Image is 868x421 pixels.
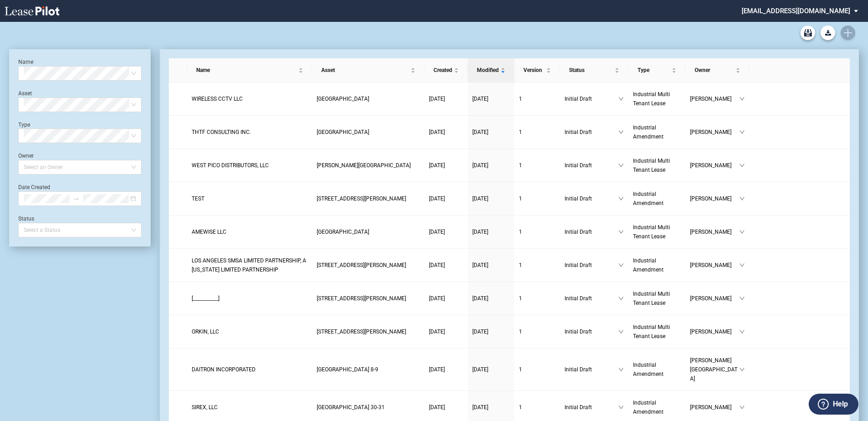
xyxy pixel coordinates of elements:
a: [DATE] [429,128,463,137]
a: 1 [519,128,555,137]
span: Industrial Multi Tenant Lease [633,91,670,107]
a: Industrial Amendment [633,398,681,416]
label: Owner [18,153,34,159]
span: [DATE] [429,129,445,135]
span: [PERSON_NAME] [690,261,739,270]
a: [DATE] [472,94,510,103]
span: [DATE] [472,229,488,235]
span: down [739,296,745,301]
span: WIRELESS CCTV LLC [192,96,243,102]
a: [DATE] [472,403,510,412]
th: Owner [685,58,749,82]
a: WEST PICO DISTRIBUTORS, LLC [192,161,308,170]
label: Type [18,122,30,128]
a: Industrial Amendment [633,123,681,141]
span: Status [569,66,613,75]
span: 1 [519,366,522,373]
span: [PERSON_NAME] [690,194,739,203]
label: Name [18,59,33,65]
a: THTF CONSULTING INC. [192,128,308,137]
a: WIRELESS CCTV LLC [192,94,308,103]
span: down [739,196,745,201]
span: down [618,163,624,168]
a: [DATE] [472,227,510,236]
span: Vernon Business Park [317,162,411,169]
a: SIREX, LLC [192,403,308,412]
a: [PERSON_NAME][GEOGRAPHIC_DATA] [317,161,420,170]
span: LOS ANGELES SMSA LIMITED PARTNERSHIP, A CALIFORNIA LIMITED PARTNERSHIP [192,257,306,273]
span: 1 [519,404,522,411]
a: Industrial Amendment [633,256,681,274]
span: Industrial Amendment [633,124,664,140]
a: [DATE] [429,365,463,374]
span: Industrial Amendment [633,400,664,415]
a: [DATE] [429,227,463,236]
span: 1 [519,96,522,102]
span: down [618,96,624,102]
span: down [618,367,624,372]
label: Date Created [18,184,50,190]
a: [STREET_ADDRESS][PERSON_NAME] [317,327,420,336]
span: ORKIN, LLC [192,329,219,335]
span: Industrial Amendment [633,362,664,377]
span: down [739,96,745,102]
th: Type [628,58,685,82]
span: down [618,129,624,135]
span: down [618,296,624,301]
span: Industrial Multi Tenant Lease [633,324,670,339]
span: 1 [519,229,522,235]
span: [PERSON_NAME] [690,161,739,170]
span: down [739,329,745,334]
span: Version [523,66,544,75]
span: 790 East Harrison Street [317,262,406,268]
span: 1 [519,262,522,268]
a: [GEOGRAPHIC_DATA] [317,227,420,236]
span: Initial Draft [565,365,618,374]
span: Type [638,66,670,75]
span: Industrial Multi Tenant Lease [633,224,670,240]
span: Industrial Amendment [633,257,664,273]
a: [DATE] [429,261,463,270]
button: Download Blank Form [821,26,835,40]
span: Initial Draft [565,128,618,137]
a: AMEWISE LLC [192,227,308,236]
span: AMEWISE LLC [192,229,226,235]
span: Kato Business Center [317,129,369,135]
span: down [739,405,745,410]
span: Ontario Pacific Business Center [317,229,369,235]
span: down [739,262,745,268]
span: Initial Draft [565,161,618,170]
a: [GEOGRAPHIC_DATA] 8-9 [317,365,420,374]
span: [PERSON_NAME] [690,327,739,336]
a: [DATE] [472,327,510,336]
span: [DATE] [429,329,445,335]
a: [DATE] [472,261,510,270]
span: 1 [519,162,522,169]
a: Industrial Amendment [633,360,681,379]
span: [DATE] [429,404,445,411]
a: [DATE] [429,161,463,170]
a: 1 [519,94,555,103]
span: [DATE] [429,162,445,169]
a: Industrial Multi Tenant Lease [633,156,681,175]
span: Name [196,66,297,75]
span: 268 & 270 Lawrence Avenue [317,329,406,335]
span: down [618,329,624,334]
a: 1 [519,161,555,170]
span: Initial Draft [565,261,618,270]
span: Modified [477,66,499,75]
th: Name [187,58,312,82]
span: TEST [192,195,204,202]
label: Help [833,398,848,410]
span: [DATE] [472,262,488,268]
a: [DATE] [429,327,463,336]
span: swap-right [73,195,79,202]
span: [___________] [192,295,220,302]
th: Modified [468,58,514,82]
span: 100 Anderson Avenue [317,195,406,202]
span: down [739,229,745,235]
span: Initial Draft [565,294,618,303]
a: [DATE] [472,294,510,303]
a: 1 [519,261,555,270]
span: down [618,196,624,201]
